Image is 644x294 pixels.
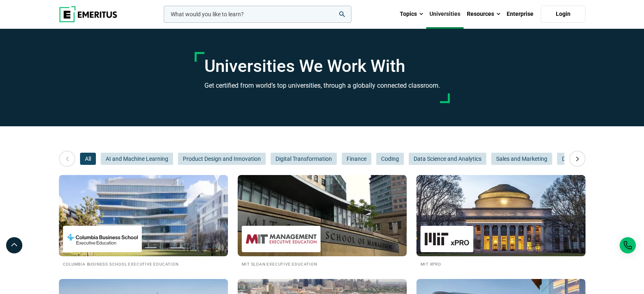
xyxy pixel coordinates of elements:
[246,230,317,248] img: MIT Sloan Executive Education
[342,153,371,165] button: Finance
[491,153,552,165] button: Sales and Marketing
[238,175,407,267] a: Universities We Work With MIT Sloan Executive Education MIT Sloan Executive Education
[59,175,228,267] a: Universities We Work With Columbia Business School Executive Education Columbia Business School E...
[204,80,440,91] h3: Get certified from world’s top universities, through a globally connected classroom.
[416,175,585,256] img: Universities We Work With
[59,175,228,256] img: Universities We Work With
[557,153,609,165] button: Digital Marketing
[63,260,224,267] h2: Columbia Business School Executive Education
[80,153,96,165] button: All
[409,153,486,165] button: Data Science and Analytics
[204,56,440,76] h1: Universities We Work With
[421,260,581,267] h2: MIT xPRO
[67,230,138,248] img: Columbia Business School Executive Education
[376,153,404,165] button: Coding
[238,175,407,256] img: Universities We Work With
[541,6,585,23] a: Login
[101,153,173,165] button: AI and Machine Learning
[164,6,351,23] input: woocommerce-product-search-field-0
[425,230,469,248] img: MIT xPRO
[271,153,337,165] button: Digital Transformation
[242,260,403,267] h2: MIT Sloan Executive Education
[178,153,266,165] button: Product Design and Innovation
[416,175,585,267] a: Universities We Work With MIT xPRO MIT xPRO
